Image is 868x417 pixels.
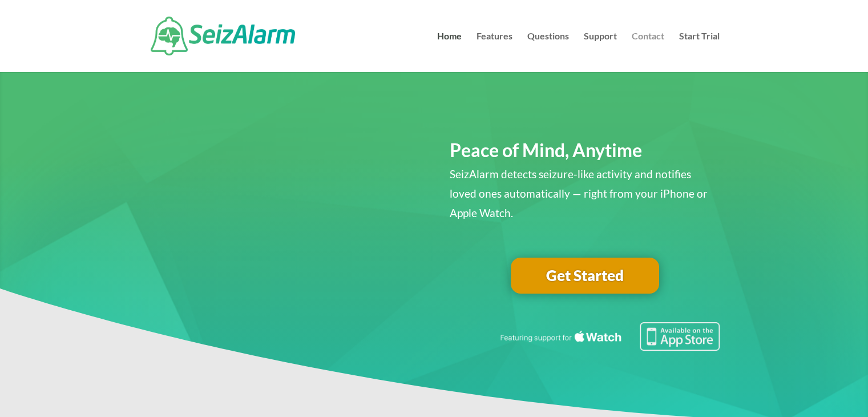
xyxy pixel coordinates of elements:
span: SeizAlarm detects seizure-like activity and notifies loved ones automatically — right from your i... [450,167,708,219]
a: Support [584,32,617,72]
img: Seizure detection available in the Apple App Store. [498,322,720,351]
a: Get Started [511,258,659,294]
a: Contact [632,32,664,72]
a: Features [477,32,512,72]
a: Home [437,32,462,72]
a: Questions [527,32,569,72]
span: Peace of Mind, Anytime [450,139,642,161]
a: Start Trial [679,32,720,72]
a: Featuring seizure detection support for the Apple Watch [498,340,720,353]
img: SeizAlarm [151,17,295,55]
